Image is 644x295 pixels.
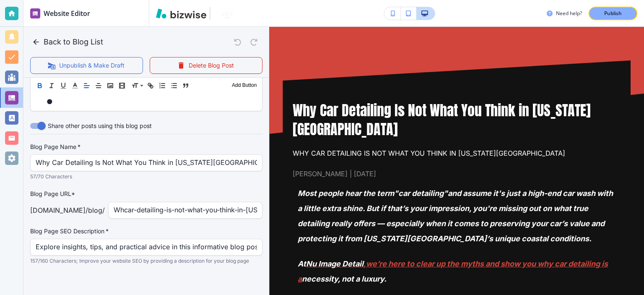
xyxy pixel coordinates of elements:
[30,8,40,18] img: editor icon
[302,274,338,283] span: necessity
[30,227,262,235] label: Blog Page SEO Description
[293,168,621,179] span: [PERSON_NAME] | [DATE]
[35,64,255,95] span: and still think car detailing is just about making your car shiny for a day — it’s time to rethin...
[30,143,262,151] label: Blog Page Name
[30,257,257,265] p: 157/160 Characters; Improve your website SEO by providing a description for your blog page
[30,34,106,50] button: Back to Blog List
[293,101,621,138] h1: Why Car Detailing Is Not What You Think in [US_STATE][GEOGRAPHIC_DATA]
[30,205,105,215] p: [DOMAIN_NAME] /blog /
[604,10,622,17] p: Publish
[30,189,262,198] p: Blog Page URL*
[30,57,143,74] button: Unpublish & Make Draft
[48,121,152,131] span: Share other posts using this blog post
[306,259,366,268] a: Nu Image Detail,
[306,259,364,268] span: Nu Image Detail
[230,81,259,91] button: Add Button
[306,259,366,268] strong: ,
[589,7,637,20] button: Publish
[298,259,306,268] span: At
[156,8,206,18] img: Bizwise Logo
[298,189,394,198] span: Most people hear the term
[298,259,608,283] a: we’re here to clear up the myths and show you why car detailing is a
[214,8,236,18] img: Your Logo
[556,10,582,17] h3: Need help?
[30,172,257,181] p: 57/70 Characters
[44,8,90,18] h2: Website Editor
[298,189,613,243] span: and assume it's just a high-end car wash with a little extra shine. But if that’s your impression...
[338,274,387,283] span: , not a luxury.
[394,189,448,198] span: "car detailing"
[293,149,621,158] p: Why Car Detailing Is Not What You Think in [US_STATE][GEOGRAPHIC_DATA]
[150,57,262,74] button: Delete Blog Post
